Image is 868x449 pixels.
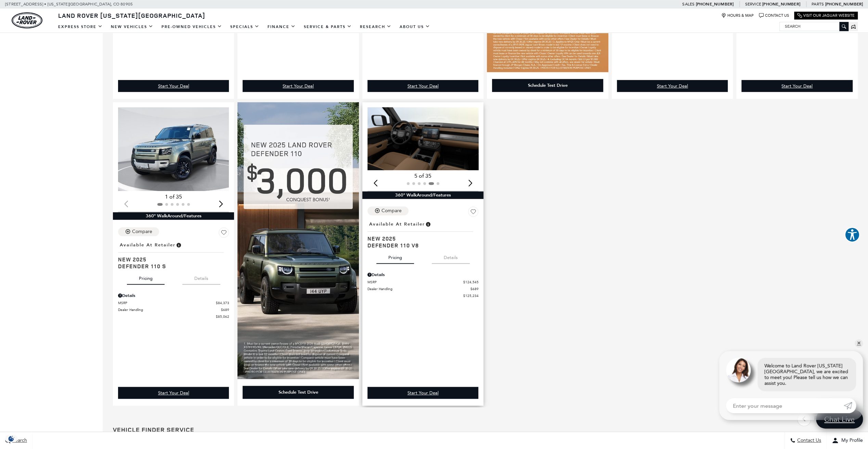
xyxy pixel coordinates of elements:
img: Opt-Out Icon [3,435,19,442]
aside: Accessibility Help Desk [845,227,860,244]
img: 2025 LAND ROVER Defender 110 S 1 [118,107,230,191]
span: Defender 110 S [118,263,224,270]
span: New 2025 [118,256,224,263]
a: Start Your Deal [118,80,229,92]
span: $689 [221,307,229,312]
a: Land Rover [US_STATE][GEOGRAPHIC_DATA] [54,11,209,19]
span: New 2025 [367,235,473,242]
a: [PHONE_NUMBER] [696,1,734,7]
div: Schedule Test Drive [492,79,603,92]
span: $124,545 [463,280,478,285]
span: Land Rover [US_STATE][GEOGRAPHIC_DATA] [58,11,205,19]
span: Available at Retailer [120,241,176,249]
img: Agent profile photo [726,358,751,382]
div: 1 / 2 [118,107,230,191]
div: Schedule Test Drive [278,389,318,395]
button: Save Vehicle [468,206,478,219]
span: Vehicle is in stock and ready for immediate delivery. Due to demand, availability is subject to c... [176,241,182,249]
span: $125,234 [463,293,478,298]
div: 5 / 6 [367,107,479,170]
button: details tab [182,270,220,285]
a: Start Your Deal [243,80,353,92]
a: Research [356,21,396,33]
a: EXPRESS STORE [54,21,107,33]
span: Dealer Handling [367,286,470,291]
a: land-rover [12,12,42,28]
a: Dealer Handling $689 [367,286,478,291]
span: $689 [470,286,478,291]
span: Parts [812,2,824,6]
span: $84,373 [216,300,229,305]
div: undefined - Defender 110 S [118,80,229,92]
span: $85,062 [216,314,229,319]
a: Submit [844,398,856,413]
a: Specials [226,21,263,33]
div: Schedule Test Drive [243,386,353,399]
div: Compare [381,208,402,214]
a: Dealer Handling $689 [118,307,229,312]
a: Contact Us [759,13,789,18]
a: Start Your Deal [367,80,478,92]
section: Click to Open Cookie Consent Modal [3,435,19,442]
div: Welcome to Land Rover [US_STATE][GEOGRAPHIC_DATA], we are excited to meet you! Please tell us how... [757,358,856,391]
div: Compare [132,229,152,235]
div: Pricing Details - Defender 110 S [118,292,229,299]
div: undefined - Defender 110 S [118,387,229,399]
div: Schedule Test Drive [528,82,568,89]
div: undefined - Defender 110 S [243,80,353,92]
a: Service & Parts [300,21,356,33]
span: Defender 110 V8 [367,242,473,249]
div: Pricing Details - Defender 110 V8 [367,272,478,278]
span: My Profile [839,438,863,444]
button: pricing tab [127,270,165,285]
div: 360° WalkAround/Features [113,212,234,220]
a: Visit Our Jaguar Website [797,13,855,18]
h3: Vehicle Finder Service [113,426,858,434]
a: [PHONE_NUMBER] [825,1,863,7]
a: Hours & Map [721,13,754,18]
span: Dealer Handling [118,307,221,312]
span: MSRP [367,280,463,285]
button: Compare Vehicle [367,206,409,215]
a: MSRP $124,545 [367,280,478,285]
button: details tab [432,249,470,264]
span: Sales [682,2,695,6]
a: Available at RetailerNew 2025Defender 110 V8 [367,219,478,249]
span: Available at Retailer [369,220,425,228]
a: Start Your Deal [118,387,229,399]
div: undefined - Defender 110 S [367,80,478,92]
div: 5 of 35 [367,172,478,180]
a: Start Your Deal [741,80,852,92]
a: Start Your Deal [367,387,478,399]
img: Land Rover [12,12,42,28]
div: undefined - Defender 110 X-Dynamic SE [741,80,852,92]
button: Explore your accessibility options [845,227,860,242]
div: Next slide [216,196,225,211]
button: pricing tab [376,249,414,264]
input: Enter your message [726,398,844,413]
a: Available at RetailerNew 2025Defender 110 S [118,240,229,270]
button: Open user profile menu [827,432,868,449]
div: Next slide [466,175,475,190]
span: Contact Us [795,438,821,444]
a: $85,062 [118,314,229,319]
button: Compare Vehicle [118,227,159,236]
a: Finance [263,21,300,33]
a: $125,234 [367,293,478,298]
a: Start Your Deal [617,80,728,92]
a: [STREET_ADDRESS] • [US_STATE][GEOGRAPHIC_DATA], CO 80905 [5,2,133,6]
a: MSRP $84,373 [118,300,229,305]
div: Previous slide [371,175,380,190]
a: New Vehicles [107,21,157,33]
img: 2025 LAND ROVER Defender 110 V8 5 [367,107,479,170]
a: Pre-Owned Vehicles [157,21,226,33]
a: [PHONE_NUMBER] [762,1,800,7]
div: 1 of 35 [118,193,229,201]
a: About Us [396,21,434,33]
div: undefined - Defender 110 V8 [367,387,478,399]
span: Service [745,2,761,6]
div: undefined - Defender 110 S [617,80,728,92]
button: Save Vehicle [219,227,229,240]
input: Search [780,22,848,30]
div: 360° WalkAround/Features [362,191,483,199]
